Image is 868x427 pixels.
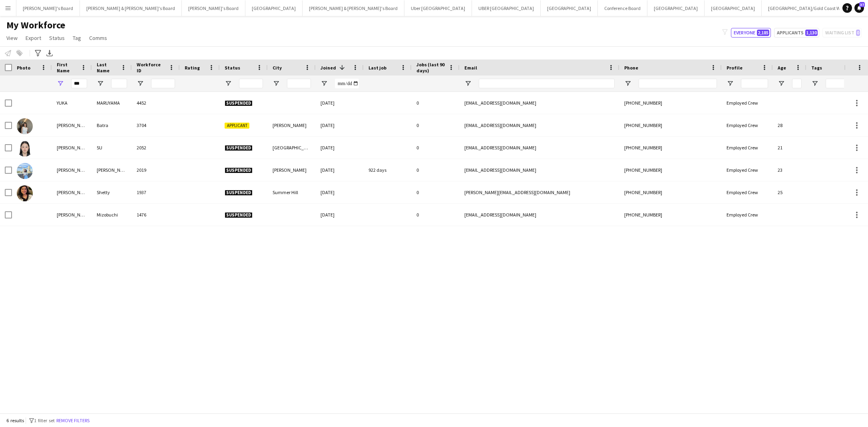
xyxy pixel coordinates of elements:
[619,92,722,114] div: [PHONE_NUMBER]
[52,204,92,226] div: [PERSON_NAME]
[619,137,722,159] div: [PHONE_NUMBER]
[321,65,336,71] span: Joined
[225,167,253,173] span: Suspended
[316,114,364,136] div: [DATE]
[225,80,232,87] button: Open Filter Menu
[49,34,65,42] span: Status
[541,0,598,16] button: [GEOGRAPHIC_DATA]
[624,80,631,87] button: Open Filter Menu
[619,159,722,181] div: [PHONE_NUMBER]
[33,48,43,58] app-action-btn: Advanced filters
[52,137,92,159] div: [PERSON_NAME]
[464,80,472,87] button: Open Filter Menu
[316,137,364,159] div: [DATE]
[52,92,92,114] div: YUKA
[598,0,647,16] button: Conference Board
[92,159,132,181] div: [PERSON_NAME]
[460,114,619,136] div: [EMAIL_ADDRESS][DOMAIN_NAME]
[778,65,786,71] span: Age
[70,33,84,43] a: Tag
[16,0,80,16] button: [PERSON_NAME]'s Board
[137,80,144,87] button: Open Filter Menu
[71,79,87,88] input: First Name Filter Input
[757,30,769,36] span: 2,185
[273,65,282,71] span: City
[57,80,64,87] button: Open Filter Menu
[239,79,263,88] input: Status Filter Input
[854,3,864,13] a: 37
[17,141,33,157] img: Yuki SU
[722,204,773,226] div: Employed Crew
[774,28,819,38] button: Applicants1,130
[404,0,472,16] button: Uber [GEOGRAPHIC_DATA]
[3,33,21,43] a: View
[412,204,460,226] div: 0
[73,34,81,42] span: Tag
[303,0,404,16] button: [PERSON_NAME] & [PERSON_NAME]'s Board
[727,65,743,71] span: Profile
[92,92,132,114] div: MARUYAMA
[316,92,364,114] div: [DATE]
[773,114,806,136] div: 28
[460,137,619,159] div: [EMAIL_ADDRESS][DOMAIN_NAME]
[26,34,41,42] span: Export
[132,114,180,136] div: 3704
[225,123,249,129] span: Applicant
[225,100,253,106] span: Suspended
[619,114,722,136] div: [PHONE_NUMBER]
[368,65,386,71] span: Last job
[268,181,316,203] div: Summer Hill
[335,79,359,88] input: Joined Filter Input
[811,80,818,87] button: Open Filter Menu
[412,159,460,181] div: 0
[92,204,132,226] div: Mizobuchi
[859,2,865,7] span: 37
[460,92,619,114] div: [EMAIL_ADDRESS][DOMAIN_NAME]
[811,65,822,71] span: Tags
[624,65,638,71] span: Phone
[245,0,303,16] button: [GEOGRAPHIC_DATA]
[412,181,460,203] div: 0
[316,181,364,203] div: [DATE]
[22,33,44,43] a: Export
[416,62,445,73] span: Jobs (last 90 days)
[273,80,280,87] button: Open Filter Menu
[225,190,253,196] span: Suspended
[460,181,619,203] div: [PERSON_NAME][EMAIL_ADDRESS][DOMAIN_NAME]
[287,79,311,88] input: City Filter Input
[722,181,773,203] div: Employed Crew
[268,137,316,159] div: [GEOGRAPHIC_DATA]
[321,80,328,87] button: Open Filter Menu
[182,0,245,16] button: [PERSON_NAME]'s Board
[805,30,818,36] span: 1,130
[55,416,91,425] button: Remove filters
[225,212,253,218] span: Suspended
[619,181,722,203] div: [PHONE_NUMBER]
[727,80,734,87] button: Open Filter Menu
[412,114,460,136] div: 0
[34,417,55,423] span: 1 filter set
[89,34,107,42] span: Comms
[97,80,104,87] button: Open Filter Menu
[412,92,460,114] div: 0
[705,0,762,16] button: [GEOGRAPHIC_DATA]
[92,137,132,159] div: SU
[132,137,180,159] div: 2052
[778,80,785,87] button: Open Filter Menu
[412,137,460,159] div: 0
[57,62,78,73] span: First Name
[460,204,619,226] div: [EMAIL_ADDRESS][DOMAIN_NAME]
[316,159,364,181] div: [DATE]
[731,28,771,38] button: Everyone2,185
[268,114,316,136] div: [PERSON_NAME]
[132,181,180,203] div: 1937
[132,92,180,114] div: 4452
[97,62,117,73] span: Last Name
[773,137,806,159] div: 21
[137,62,165,73] span: Workforce ID
[111,79,127,88] input: Last Name Filter Input
[225,145,253,151] span: Suspended
[46,33,68,43] a: Status
[479,79,615,88] input: Email Filter Input
[639,79,717,88] input: Phone Filter Input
